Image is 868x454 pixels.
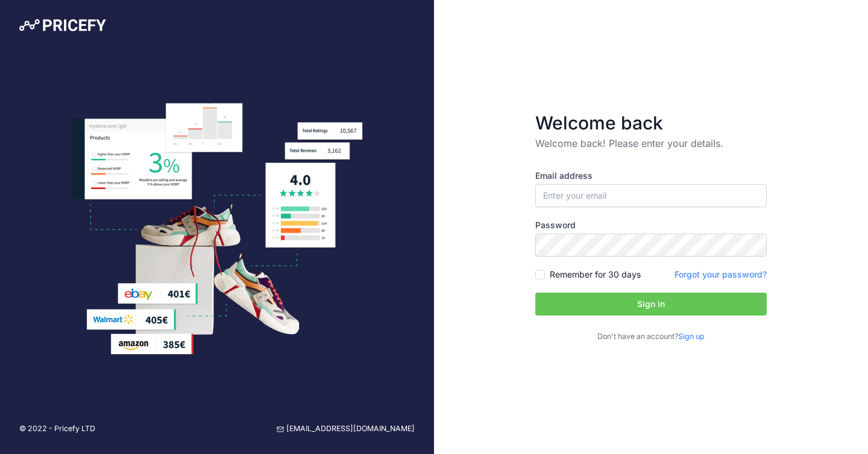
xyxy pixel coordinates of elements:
[550,269,641,281] label: Remember for 30 days
[19,19,106,31] img: Pricefy
[535,331,767,343] p: Don't have an account?
[19,423,95,435] p: © 2022 - Pricefy LTD
[535,136,767,151] p: Welcome back! Please enter your details.
[535,170,767,182] label: Email address
[535,219,767,231] label: Password
[535,112,767,134] h3: Welcome back
[675,269,767,279] a: Forgot your password?
[678,332,705,341] a: Sign up
[535,293,767,316] button: Sign in
[277,423,415,435] a: [EMAIL_ADDRESS][DOMAIN_NAME]
[535,184,767,207] input: Enter your email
